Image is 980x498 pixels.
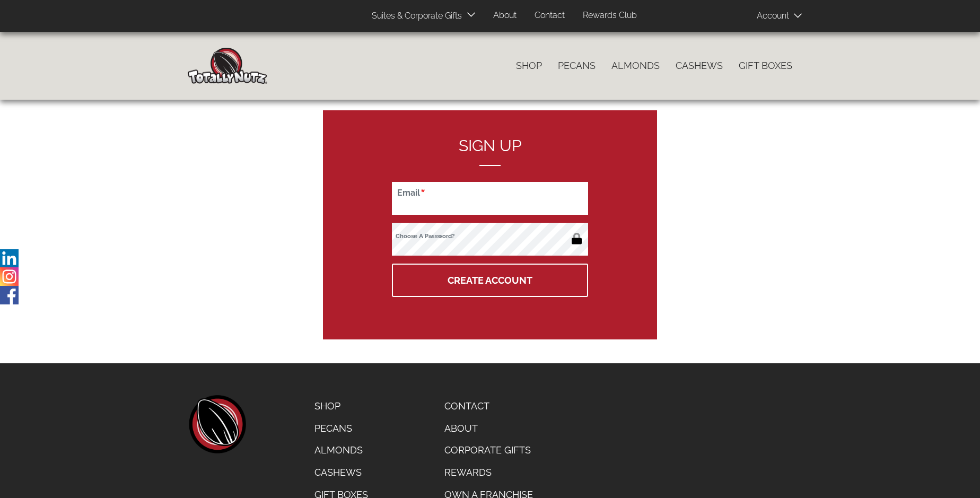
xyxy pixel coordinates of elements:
h2: Sign up [392,137,588,166]
a: Shop [508,55,550,77]
button: Create Account [392,264,588,297]
a: Contact [527,5,573,26]
a: Almonds [307,439,376,461]
a: About [485,5,524,26]
a: home [188,395,246,453]
a: About [436,417,541,440]
a: Corporate Gifts [436,439,541,461]
a: Suites & Corporate Gifts [364,6,465,27]
a: Contact [436,395,541,417]
a: Pecans [550,55,603,77]
a: Gift Boxes [731,55,800,77]
a: Cashews [307,461,376,484]
img: Home [188,48,267,84]
input: Email [392,182,588,215]
a: Almonds [603,55,668,77]
a: Cashews [668,55,731,77]
a: Shop [307,395,376,417]
a: Pecans [307,417,376,440]
a: Rewards [436,461,541,484]
a: Rewards Club [575,5,645,26]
